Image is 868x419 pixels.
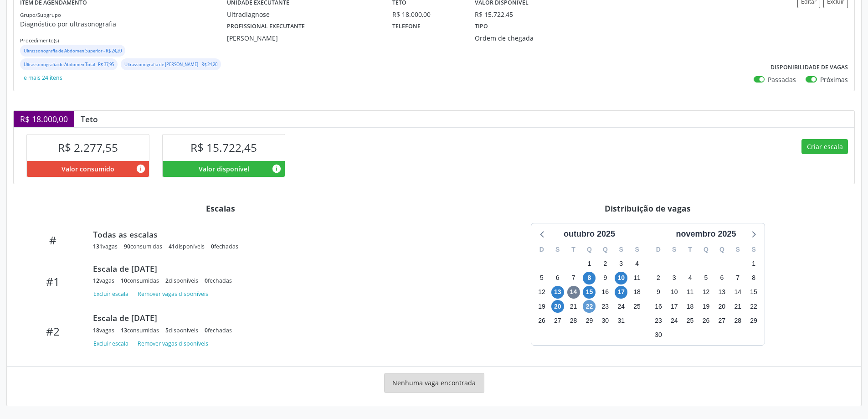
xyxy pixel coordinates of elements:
[20,233,87,247] div: #
[747,258,760,270] span: sábado, 1 de novembro de 2025
[93,326,99,334] span: 18
[583,286,596,299] span: quarta-feira, 15 de outubro de 2025
[699,272,712,285] span: quarta-feira, 5 de novembro de 2025
[13,203,427,213] div: Escalas
[121,326,127,334] span: 13
[136,164,146,174] i: Valor consumido por agendamentos feitos para este serviço
[205,326,208,334] span: 0
[535,314,548,327] span: domingo, 26 de outubro de 2025
[227,19,305,33] label: Profissional executante
[169,243,175,250] span: 41
[384,373,484,393] div: Nenhuma vaga encontrada
[124,62,217,67] small: Ultrassonografia de [PERSON_NAME] - R$ 24,20
[652,314,665,327] span: domingo, 23 de novembro de 2025
[615,314,627,327] span: sexta-feira, 31 de outubro de 2025
[668,272,681,285] span: segunda-feira, 3 de novembro de 2025
[747,272,760,285] span: sábado, 8 de novembro de 2025
[165,326,169,334] span: 5
[651,243,667,257] div: D
[169,243,205,250] div: disponíveis
[20,275,87,288] div: #1
[668,300,681,313] span: segunda-feira, 17 de novembro de 2025
[190,140,257,155] span: R$ 15.722,45
[581,243,597,257] div: Q
[58,140,118,155] span: R$ 2.277,55
[124,243,162,250] div: consumidas
[567,300,580,313] span: terça-feira, 21 de outubro de 2025
[731,314,744,327] span: sexta-feira, 28 de novembro de 2025
[20,72,66,84] button: e mais 24 itens
[599,286,611,299] span: quinta-feira, 16 de outubro de 2025
[684,300,697,313] span: terça-feira, 18 de novembro de 2025
[599,272,611,285] span: quinta-feira, 9 de outubro de 2025
[714,243,730,257] div: Q
[93,337,132,350] button: Excluir escala
[730,243,746,257] div: S
[93,243,103,250] span: 131
[441,203,855,213] div: Distribuição de vagas
[747,300,760,313] span: sábado, 22 de novembro de 2025
[699,314,712,327] span: quarta-feira, 26 de novembro de 2025
[668,314,681,327] span: segunda-feira, 24 de novembro de 2025
[567,286,580,299] span: terça-feira, 14 de outubro de 2025
[672,228,740,240] div: novembro 2025
[583,272,596,285] span: quarta-feira, 8 de outubro de 2025
[535,300,548,313] span: domingo, 19 de outubro de 2025
[272,164,282,174] i: Valor disponível para agendamentos feitos para este serviço
[93,313,415,323] div: Escala de [DATE]
[227,10,380,19] div: Ultradiagnose
[93,326,114,334] div: vagas
[820,75,848,84] label: Próximas
[768,75,796,84] label: Passadas
[652,300,665,313] span: domingo, 16 de novembro de 2025
[666,243,682,257] div: S
[551,272,564,285] span: segunda-feira, 6 de outubro de 2025
[747,314,760,327] span: sábado, 29 de novembro de 2025
[599,300,611,313] span: quinta-feira, 23 de outubro de 2025
[475,10,513,19] div: R$ 15.722,45
[684,314,697,327] span: terça-feira, 25 de novembro de 2025
[20,325,87,338] div: #2
[475,33,586,43] div: Ordem de chegada
[134,337,212,350] button: Remover vagas disponíveis
[631,300,643,313] span: sábado, 25 de outubro de 2025
[715,314,728,327] span: quinta-feira, 27 de novembro de 2025
[715,300,728,313] span: quinta-feira, 20 de novembro de 2025
[121,277,159,285] div: consumidas
[682,243,698,257] div: T
[24,48,122,54] small: Ultrassonografia de Abdomen Superior - R$ 24,20
[746,243,762,257] div: S
[392,33,462,43] div: --
[631,258,643,270] span: sábado, 4 de outubro de 2025
[699,286,712,299] span: quarta-feira, 12 de novembro de 2025
[93,264,415,274] div: Escala de [DATE]
[698,243,714,257] div: Q
[599,314,611,327] span: quinta-feira, 30 de outubro de 2025
[597,243,613,257] div: Q
[20,19,227,29] p: Diagnóstico por ultrasonografia
[205,326,232,334] div: fechadas
[227,33,380,43] div: [PERSON_NAME]
[93,288,132,300] button: Excluir escala
[199,164,249,174] span: Valor disponível
[93,277,114,285] div: vagas
[731,272,744,285] span: sexta-feira, 7 de novembro de 2025
[715,272,728,285] span: quinta-feira, 6 de novembro de 2025
[652,272,665,285] span: domingo, 2 de novembro de 2025
[613,243,629,257] div: S
[121,326,159,334] div: consumidas
[121,277,127,285] span: 10
[551,314,564,327] span: segunda-feira, 27 de outubro de 2025
[747,286,760,299] span: sábado, 15 de novembro de 2025
[24,62,114,67] small: Ultrassonografia de Abdomen Total - R$ 37,95
[211,243,214,250] span: 0
[652,286,665,299] span: domingo, 9 de novembro de 2025
[165,277,169,285] span: 2
[583,258,596,270] span: quarta-feira, 1 de outubro de 2025
[567,272,580,285] span: terça-feira, 7 de outubro de 2025
[205,277,232,285] div: fechadas
[631,272,643,285] span: sábado, 11 de outubro de 2025
[770,61,848,75] label: Disponibilidade de vagas
[684,286,697,299] span: terça-feira, 11 de novembro de 2025
[652,329,665,341] span: domingo, 30 de novembro de 2025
